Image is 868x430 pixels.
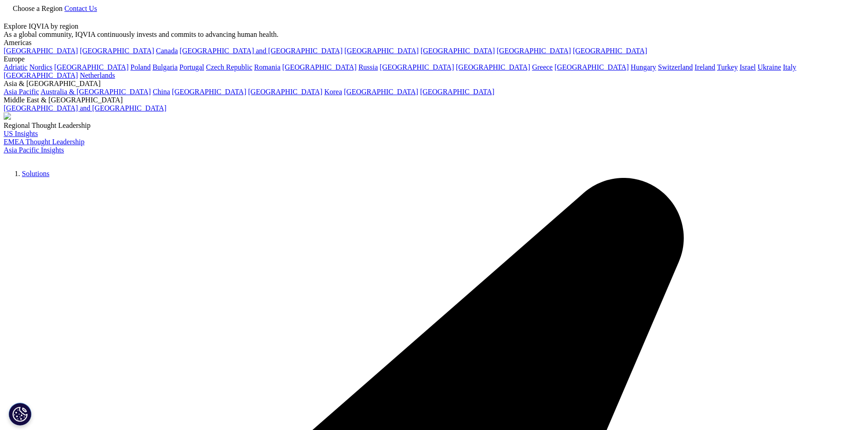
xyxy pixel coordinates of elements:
div: Asia & [GEOGRAPHIC_DATA] [4,80,864,88]
a: [GEOGRAPHIC_DATA] [420,88,494,96]
a: Switzerland [658,63,693,71]
a: [GEOGRAPHIC_DATA] [380,63,454,71]
a: [GEOGRAPHIC_DATA] [4,71,78,79]
a: [GEOGRAPHIC_DATA] and [GEOGRAPHIC_DATA] [180,47,342,55]
a: Asia Pacific [4,88,39,96]
a: Greece [532,63,553,71]
a: Czech Republic [206,63,252,71]
span: Choose a Region [13,5,62,12]
a: [GEOGRAPHIC_DATA] [421,47,495,55]
a: [GEOGRAPHIC_DATA] and [GEOGRAPHIC_DATA] [4,104,166,112]
a: Italy [783,63,796,71]
div: Americas [4,39,864,47]
div: Europe [4,55,864,63]
button: Impostazioni cookie [9,403,31,425]
a: [GEOGRAPHIC_DATA] [282,63,357,71]
a: Turkey [717,63,738,71]
a: EMEA Thought Leadership [4,138,84,146]
a: Bulgaria [153,63,178,71]
a: China [153,88,170,96]
a: [GEOGRAPHIC_DATA] [497,47,571,55]
a: [GEOGRAPHIC_DATA] [573,47,647,55]
a: Hungary [631,63,656,71]
a: Ukraine [758,63,781,71]
a: Korea [324,88,342,96]
a: Ireland [695,63,715,71]
a: Poland [130,63,150,71]
a: [GEOGRAPHIC_DATA] [344,47,419,55]
a: Russia [359,63,378,71]
div: Regional Thought Leadership [4,121,864,130]
a: Portugal [180,63,204,71]
a: [GEOGRAPHIC_DATA] [80,47,154,55]
div: Explore IQVIA by region [4,22,864,30]
a: Canada [156,47,178,55]
a: Adriatic [4,63,27,71]
div: Middle East & [GEOGRAPHIC_DATA] [4,96,864,104]
a: [GEOGRAPHIC_DATA] [555,63,629,71]
a: [GEOGRAPHIC_DATA] [344,88,418,96]
a: Israel [740,63,756,71]
a: Romania [254,63,281,71]
a: [GEOGRAPHIC_DATA] [54,63,128,71]
img: 2093_analyzing-data-using-big-screen-display-and-laptop.png [4,112,11,120]
a: [GEOGRAPHIC_DATA] [172,88,246,96]
div: As a global community, IQVIA continuously invests and commits to advancing human health. [4,30,864,39]
a: [GEOGRAPHIC_DATA] [4,47,78,55]
a: Contact Us [64,5,97,12]
a: Nordics [29,63,52,71]
a: Australia & [GEOGRAPHIC_DATA] [41,88,151,96]
a: US Insights [4,130,38,137]
a: [GEOGRAPHIC_DATA] [456,63,530,71]
a: Netherlands [80,71,115,79]
a: [GEOGRAPHIC_DATA] [248,88,323,96]
a: Solutions [22,170,49,177]
a: Asia Pacific Insights [4,146,64,154]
